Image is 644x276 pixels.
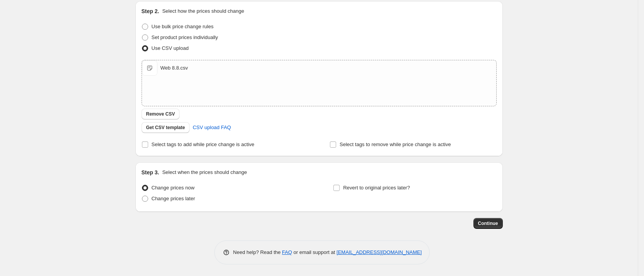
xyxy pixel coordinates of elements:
h2: Step 2. [142,7,159,15]
span: Change prices now [152,185,195,191]
span: Need help? Read the [233,249,282,255]
a: CSV upload FAQ [188,121,236,134]
span: Select tags to add while price change is active [152,141,255,147]
span: CSV upload FAQ [193,124,231,131]
button: Remove CSV [142,109,180,119]
p: Select how the prices should change [162,7,244,15]
span: Use CSV upload [152,45,189,51]
button: Continue [473,218,503,229]
a: FAQ [282,249,292,255]
button: Get CSV template [142,122,190,133]
span: Change prices later [152,196,195,201]
span: Remove CSV [146,111,175,117]
span: or email support at [292,249,337,255]
p: Select when the prices should change [162,169,247,176]
h2: Step 3. [142,169,159,176]
a: [EMAIL_ADDRESS][DOMAIN_NAME] [337,249,422,255]
span: Revert to original prices later? [343,185,410,191]
span: Set product prices individually [152,34,218,40]
span: Continue [478,220,498,227]
span: Get CSV template [146,124,185,131]
span: Use bulk price change rules [152,24,214,29]
span: Select tags to remove while price change is active [340,141,451,147]
div: Web 8.8.csv [161,64,188,72]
